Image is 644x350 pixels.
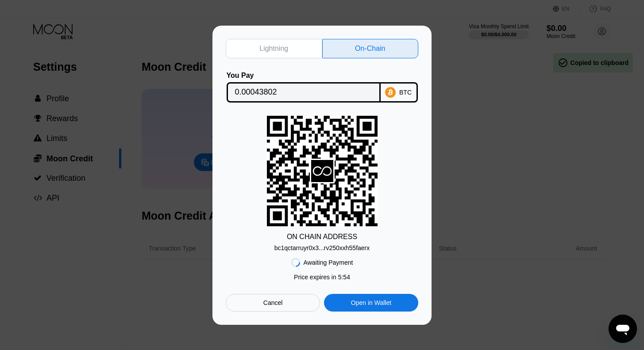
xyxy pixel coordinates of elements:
[355,44,385,53] div: On-Chain
[322,39,419,58] div: On-Chain
[351,299,391,307] div: Open in Wallet
[294,274,350,281] div: Price expires in
[263,299,283,307] div: Cancel
[399,89,412,96] div: BTC
[227,72,381,80] div: You Pay
[226,39,322,58] div: Lightning
[338,274,350,281] span: 5 : 54
[287,233,357,241] div: ON CHAIN ADDRESS
[324,294,418,312] div: Open in Wallet
[274,244,370,251] div: bc1qctarruyr0x3...rv250xxh55faerx
[226,294,320,312] div: Cancel
[304,259,353,266] div: Awaiting Payment
[259,44,288,53] div: Lightning
[609,315,637,343] iframe: Button to launch messaging window
[226,72,418,103] div: You PayBTC
[274,241,370,251] div: bc1qctarruyr0x3...rv250xxh55faerx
